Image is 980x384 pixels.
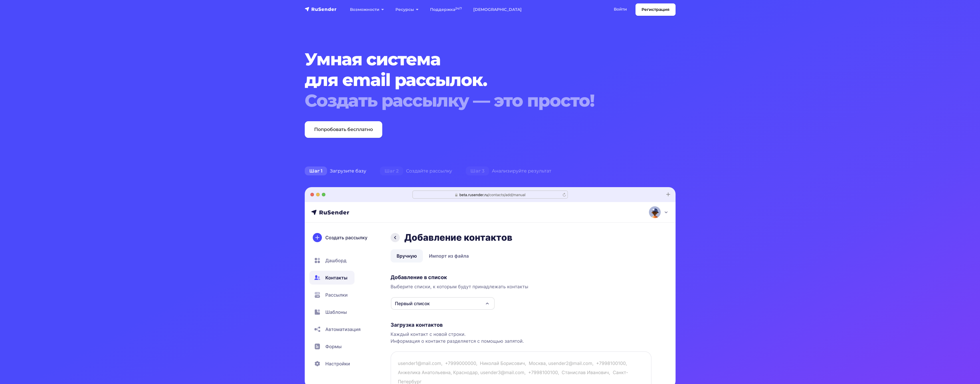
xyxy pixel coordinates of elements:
a: Возможности [344,4,390,15]
a: Поддержка24/7 [424,4,468,15]
h1: Умная система для email рассылок. [305,49,644,111]
span: Шаг 3 [466,166,489,176]
div: Загрузите базу [298,165,373,177]
sup: 24/7 [455,7,462,10]
a: Ресурсы [390,4,424,15]
a: Войти [608,3,633,15]
a: Попробовать бесплатно [305,121,382,138]
img: RuSender [305,6,337,12]
div: Анализируйте результат [459,165,558,177]
span: Шаг 1 [305,166,327,176]
a: [DEMOGRAPHIC_DATA] [468,4,527,15]
a: Регистрация [635,3,676,16]
div: Создайте рассылку [373,165,459,177]
div: Создать рассылку — это просто! [305,90,644,111]
span: Шаг 2 [380,166,403,176]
